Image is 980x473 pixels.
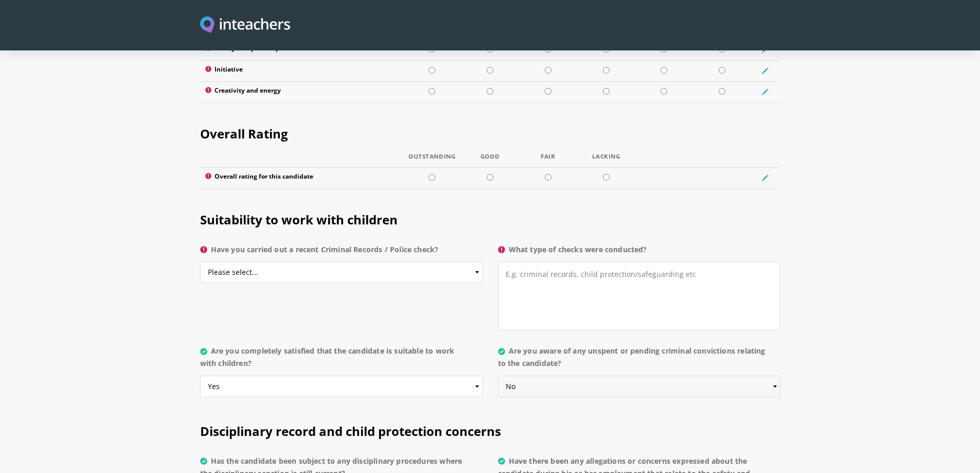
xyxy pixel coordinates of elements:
[461,153,519,168] th: Good
[200,243,483,262] label: Have you carried out a recent Criminal Records / Police check?
[498,243,780,262] label: What type of checks were conducted?
[205,87,398,97] label: Creativity and energy
[519,153,577,168] th: Fair
[498,345,780,376] label: Are you aware of any unspent or pending criminal convictions relating to the candidate?
[200,345,483,376] label: Are you completely satisfied that the candidate is suitable to work with children?
[200,16,291,34] img: Inteachers
[205,66,398,76] label: Initiative
[577,153,635,168] th: Lacking
[403,153,461,168] th: Outstanding
[205,173,398,183] label: Overall rating for this candidate
[200,125,288,142] span: Overall Rating
[200,211,398,228] span: Suitability to work with children
[200,423,501,440] span: Disciplinary record and child protection concerns
[200,16,291,34] a: Visit this site's homepage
